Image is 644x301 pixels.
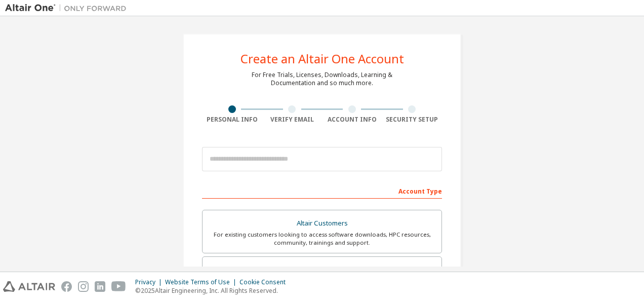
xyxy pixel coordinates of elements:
img: Altair One [5,3,132,13]
img: altair_logo.svg [3,281,55,292]
img: youtube.svg [111,281,126,292]
div: Cookie Consent [239,278,292,286]
div: Website Terms of Use [165,278,239,286]
div: Security Setup [382,116,442,124]
img: linkedin.svg [95,281,105,292]
img: facebook.svg [61,281,72,292]
div: For existing customers looking to access software downloads, HPC resources, community, trainings ... [209,231,435,247]
img: instagram.svg [78,281,89,292]
div: Altair Customers [209,216,435,231]
div: Students [209,263,435,277]
div: Privacy [135,278,165,286]
div: Personal Info [202,116,262,124]
p: © 2025 Altair Engineering, Inc. All Rights Reserved. [135,286,292,295]
div: Create an Altair One Account [240,53,404,65]
div: Account Type [202,182,442,199]
div: Account Info [322,116,382,124]
div: Verify Email [262,116,323,124]
div: For Free Trials, Licenses, Downloads, Learning & Documentation and so much more. [252,71,392,87]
